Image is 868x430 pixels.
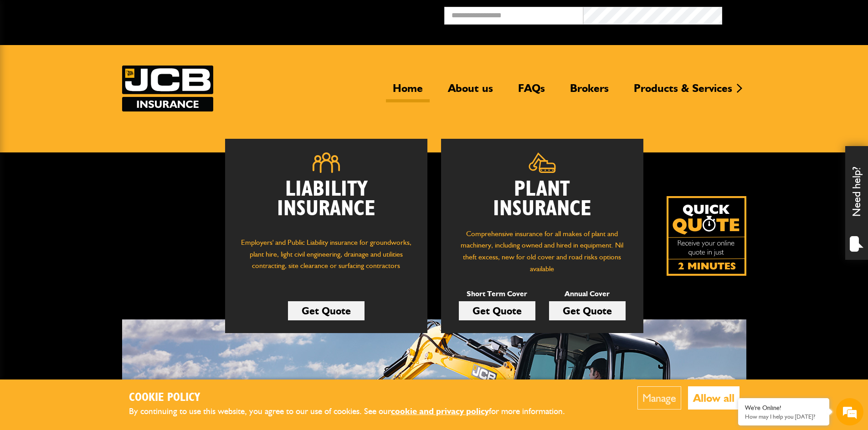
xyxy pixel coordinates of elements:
a: Home [386,81,430,102]
a: About us [441,81,500,102]
p: Annual Cover [549,288,626,300]
button: Broker Login [722,7,861,21]
p: Employers' and Public Liability insurance for groundworks, plant hire, light civil engineering, d... [239,237,414,280]
div: Need help? [845,146,868,260]
h2: Liability Insurance [239,180,414,228]
div: We're Online! [745,404,822,412]
a: Brokers [563,81,616,102]
img: JCB Insurance Services logo [122,66,213,111]
button: Allow all [688,386,740,410]
a: Products & Services [627,81,739,102]
a: JCB Insurance Services [122,66,213,111]
a: Get Quote [549,301,626,320]
a: Get Quote [459,301,535,320]
button: Manage [637,386,681,410]
a: Get Quote [288,301,365,320]
h2: Plant Insurance [455,180,630,219]
a: Get your insurance quote isn just 2-minutes [667,196,746,276]
h2: Cookie Policy [129,391,580,405]
img: Quick Quote [667,196,746,276]
a: cookie and privacy policy [391,406,489,416]
p: Comprehensive insurance for all makes of plant and machinery, including owned and hired in equipm... [455,228,630,274]
p: Short Term Cover [459,288,535,300]
p: By continuing to use this website, you agree to our use of cookies. See our for more information. [129,405,580,419]
p: How may I help you today? [745,413,822,420]
a: FAQs [511,81,552,102]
